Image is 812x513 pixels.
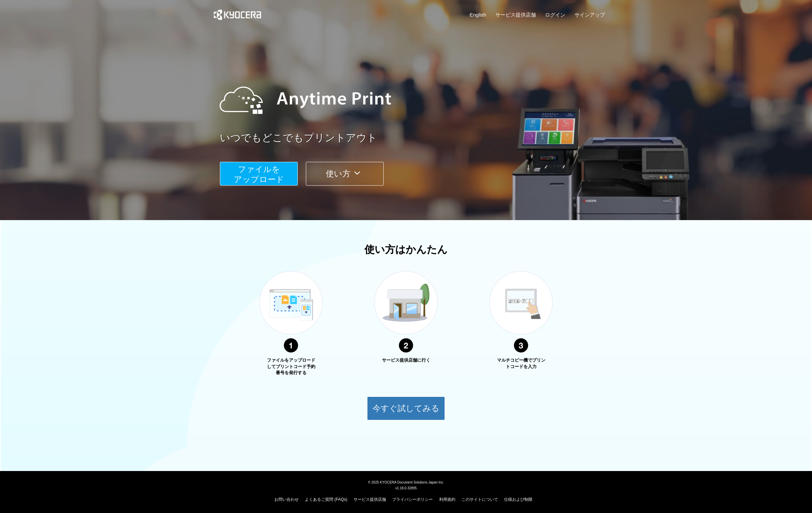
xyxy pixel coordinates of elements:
[220,131,609,145] a: いつでもどこでもプリントアウト
[461,497,498,502] a: このサイトについて
[274,497,299,502] a: お問い合わせ
[367,397,445,420] button: 今すぐ試してみる
[266,357,316,376] p: ファイルをアップロードしてプリントコード予約番号を発行する
[496,357,546,370] p: マルチコピー機でプリントコードを入力
[395,486,416,490] span: v1.18.0.32895
[305,497,347,502] a: よくあるご質問 (FAQs)
[306,162,384,186] button: 使い方
[234,165,284,184] span: ファイルを ​​アップロード
[470,11,486,18] a: English
[368,480,444,484] span: © 2025 KYOCERA Document Solutions Japan Inc.
[439,497,455,502] a: 利用規約
[220,162,298,186] button: ファイルを​​アップロード
[545,11,565,18] a: ログイン
[574,11,605,18] a: サインアップ
[495,11,536,18] a: サービス提供店舗
[392,497,433,502] a: プライバシーポリシー
[354,497,386,502] a: サービス提供店舗
[381,357,431,364] p: サービス提供店舗に行く
[504,497,533,502] a: 仕様および制限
